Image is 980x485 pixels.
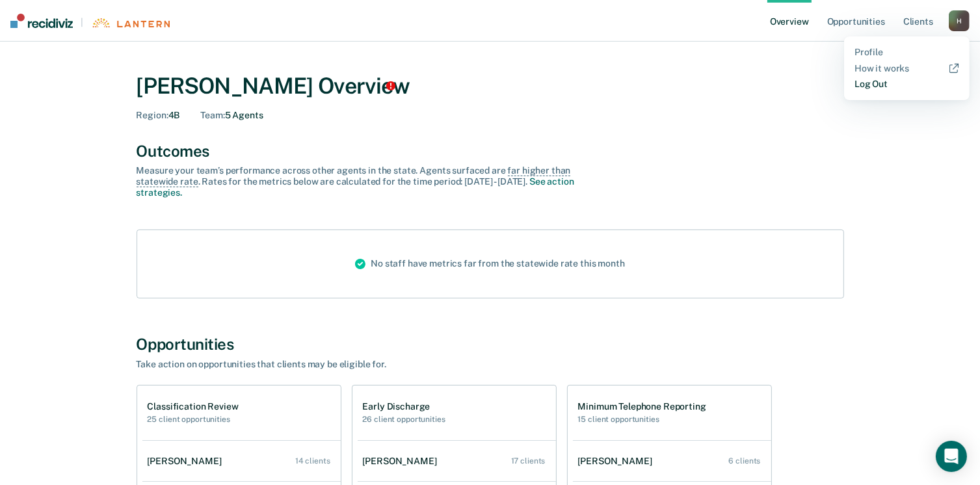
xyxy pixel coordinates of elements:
[137,110,180,121] div: 4B
[363,456,442,467] div: [PERSON_NAME]
[345,230,635,298] div: No staff have metrics far from the statewide rate this month
[949,10,970,31] button: H
[137,165,571,187] span: far higher than statewide rate
[148,401,239,412] h1: Classification Review
[137,165,592,198] div: Measure your team’s performance across other agent s in the state. Agent s surfaced are . Rates f...
[363,401,445,412] h1: Early Discharge
[385,80,397,92] div: Tooltip anchor
[578,401,706,412] h1: Minimum Telephone Reporting
[854,47,959,58] a: Profile
[142,443,341,480] a: [PERSON_NAME] 14 clients
[137,110,168,120] span: Region :
[10,14,170,28] a: |
[358,443,556,480] a: [PERSON_NAME] 17 clients
[148,415,239,424] h2: 25 client opportunities
[137,335,844,354] div: Opportunities
[295,456,330,465] div: 14 clients
[200,110,224,120] span: Team :
[73,17,91,28] span: |
[578,415,706,424] h2: 15 client opportunities
[573,443,771,480] a: [PERSON_NAME] 6 clients
[578,456,657,467] div: [PERSON_NAME]
[200,110,263,121] div: 5 Agents
[10,14,73,28] img: Recidiviz
[137,73,844,99] div: [PERSON_NAME] Overview
[363,415,445,424] h2: 26 client opportunities
[91,18,170,28] img: Lantern
[854,63,959,74] a: How it works
[854,79,959,90] a: Log Out
[137,142,844,161] div: Outcomes
[729,456,761,465] div: 6 clients
[936,441,967,472] div: Open Intercom Messenger
[137,176,574,198] a: See action strategies.
[137,359,592,370] div: Take action on opportunities that clients may be eligible for.
[511,456,546,465] div: 17 clients
[148,456,227,467] div: [PERSON_NAME]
